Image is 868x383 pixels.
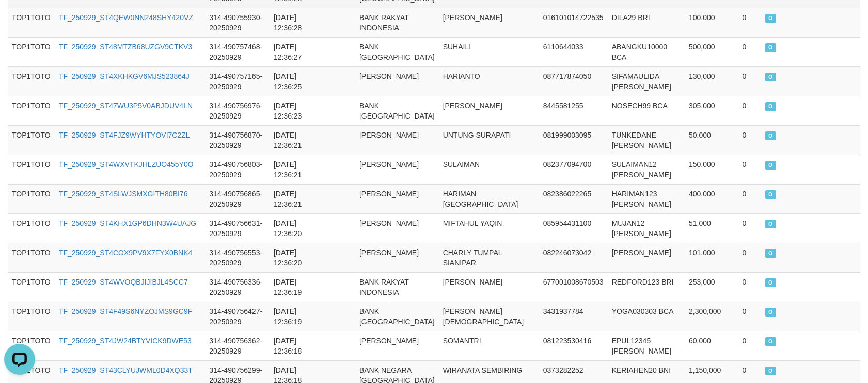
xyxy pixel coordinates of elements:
[439,331,539,360] td: SOMANTRI
[608,8,685,37] td: DILA29 BRI
[608,66,685,96] td: SIFAMAULIDA [PERSON_NAME]
[205,243,270,272] td: 314-490756553-20250929
[685,272,738,302] td: 253,000
[608,331,685,360] td: EPUL12345 [PERSON_NAME]
[608,155,685,184] td: SULAIMAN12 [PERSON_NAME]
[8,272,55,302] td: TOP1TOTO
[765,73,776,81] span: ON PROCESS
[59,102,193,110] a: TF_250929_ST47WU3P5V0ABJDUV4LN
[270,243,327,272] td: [DATE] 12:36:20
[355,155,439,184] td: [PERSON_NAME]
[8,213,55,243] td: TOP1TOTO
[765,308,776,317] span: ON PROCESS
[765,367,776,375] span: ON PROCESS
[765,161,776,170] span: ON PROCESS
[270,37,327,66] td: [DATE] 12:36:27
[59,307,192,315] a: TF_250929_ST4F49S6NYZOJMS9GC9F
[8,96,55,125] td: TOP1TOTO
[738,184,761,213] td: 0
[439,155,539,184] td: SULAIMAN
[765,43,776,52] span: ON PROCESS
[270,331,327,360] td: [DATE] 12:36:18
[608,243,685,272] td: [PERSON_NAME]
[205,37,270,66] td: 314-490757468-20250929
[765,278,776,287] span: ON PROCESS
[355,184,439,213] td: [PERSON_NAME]
[765,220,776,228] span: ON PROCESS
[539,37,608,66] td: 6110644033
[738,331,761,360] td: 0
[355,272,439,302] td: BANK RAKYAT INDONESIA
[738,8,761,37] td: 0
[8,243,55,272] td: TOP1TOTO
[685,213,738,243] td: 51,000
[205,302,270,331] td: 314-490756427-20250929
[4,4,35,35] button: Open LiveChat chat widget
[205,155,270,184] td: 314-490756803-20250929
[439,243,539,272] td: CHARLY TUMPAL SIANIPAR
[439,184,539,213] td: HARIMAN [GEOGRAPHIC_DATA]
[205,96,270,125] td: 314-490756976-20250929
[355,125,439,155] td: [PERSON_NAME]
[608,213,685,243] td: MUJAN12 [PERSON_NAME]
[270,213,327,243] td: [DATE] 12:36:20
[270,272,327,302] td: [DATE] 12:36:19
[539,243,608,272] td: 082246073042
[59,366,193,374] a: TF_250929_ST43CLYUJWML0D4XQ33T
[439,125,539,155] td: UNTUNG SURAPATI
[608,184,685,213] td: HARIMAN123 [PERSON_NAME]
[608,125,685,155] td: TUNKEDANE [PERSON_NAME]
[738,125,761,155] td: 0
[270,302,327,331] td: [DATE] 12:36:19
[608,37,685,66] td: ABANGKU10000 BCA
[355,331,439,360] td: [PERSON_NAME]
[685,155,738,184] td: 150,000
[270,125,327,155] td: [DATE] 12:36:21
[355,37,439,66] td: BANK [GEOGRAPHIC_DATA]
[205,184,270,213] td: 314-490756865-20250929
[355,96,439,125] td: BANK [GEOGRAPHIC_DATA]
[539,125,608,155] td: 081999003095
[765,14,776,23] span: ON PROCESS
[355,8,439,37] td: BANK RAKYAT INDONESIA
[685,66,738,96] td: 130,000
[765,131,776,140] span: ON PROCESS
[539,184,608,213] td: 082386022265
[439,213,539,243] td: MIFTAHUL YAQIN
[439,302,539,331] td: [PERSON_NAME][DEMOGRAPHIC_DATA]
[59,190,188,198] a: TF_250929_ST4SLWJSMXGITH80BI76
[685,8,738,37] td: 100,000
[738,66,761,96] td: 0
[355,302,439,331] td: BANK [GEOGRAPHIC_DATA]
[685,125,738,155] td: 50,000
[439,66,539,96] td: HARIANTO
[738,155,761,184] td: 0
[539,96,608,125] td: 8445581255
[8,125,55,155] td: TOP1TOTO
[685,96,738,125] td: 305,000
[685,331,738,360] td: 60,000
[8,155,55,184] td: TOP1TOTO
[59,131,190,139] a: TF_250929_ST4FJZ9WYHTYOVI7C2ZL
[355,66,439,96] td: [PERSON_NAME]
[205,125,270,155] td: 314-490756870-20250929
[685,184,738,213] td: 400,000
[8,302,55,331] td: TOP1TOTO
[270,8,327,37] td: [DATE] 12:36:28
[205,331,270,360] td: 314-490756362-20250929
[738,243,761,272] td: 0
[205,8,270,37] td: 314-490755930-20250929
[205,66,270,96] td: 314-490757165-20250929
[539,331,608,360] td: 081223530416
[59,337,192,345] a: TF_250929_ST4JW24BTYVICK9DWE53
[738,96,761,125] td: 0
[59,43,192,51] a: TF_250929_ST48MTZB68UZGV9CTKV3
[270,184,327,213] td: [DATE] 12:36:21
[539,155,608,184] td: 082377094700
[539,8,608,37] td: 016101014722535
[738,37,761,66] td: 0
[539,302,608,331] td: 3431937784
[765,249,776,258] span: ON PROCESS
[738,213,761,243] td: 0
[539,66,608,96] td: 087717874050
